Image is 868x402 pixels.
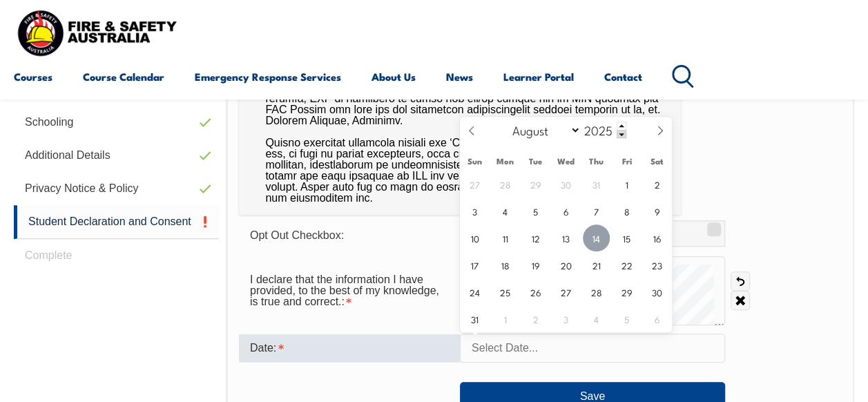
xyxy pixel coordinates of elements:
[492,198,519,224] span: August 4, 2025
[613,251,640,278] span: August 22, 2025
[505,121,581,139] select: Month
[613,224,640,251] span: August 15, 2025
[583,198,610,224] span: August 7, 2025
[583,305,610,332] span: September 4, 2025
[644,198,671,224] span: August 9, 2025
[583,251,610,278] span: August 21, 2025
[492,171,519,198] span: July 28, 2025
[613,278,640,305] span: August 29, 2025
[460,157,490,166] span: Sun
[644,251,671,278] span: August 23, 2025
[583,171,610,198] span: July 31, 2025
[644,305,671,332] span: September 6, 2025
[14,139,219,172] a: Additional Details
[461,305,488,332] span: August 31, 2025
[195,60,341,93] a: Emergency Response Services
[612,157,642,166] span: Fri
[583,278,610,305] span: August 28, 2025
[613,305,640,332] span: September 5, 2025
[490,157,521,166] span: Mon
[239,334,460,362] div: Date is required.
[552,224,579,251] span: August 13, 2025
[83,60,164,93] a: Course Calendar
[552,305,579,332] span: September 3, 2025
[604,60,642,93] a: Contact
[503,60,574,93] a: Learner Portal
[522,171,549,198] span: July 29, 2025
[522,305,549,332] span: September 2, 2025
[521,157,551,166] span: Tue
[613,198,640,224] span: August 8, 2025
[731,271,750,291] a: Undo
[14,172,219,205] a: Privacy Notice & Policy
[581,157,612,166] span: Thu
[581,122,626,138] input: Year
[522,198,549,224] span: August 5, 2025
[522,251,549,278] span: August 19, 2025
[552,251,579,278] span: August 20, 2025
[644,224,671,251] span: August 16, 2025
[552,171,579,198] span: July 30, 2025
[492,224,519,251] span: August 11, 2025
[461,278,488,305] span: August 24, 2025
[551,157,581,166] span: Wed
[583,224,610,251] span: August 14, 2025
[731,291,750,310] a: Clear
[14,205,219,239] a: Student Declaration and Consent
[461,198,488,224] span: August 3, 2025
[522,224,549,251] span: August 12, 2025
[239,267,460,315] div: I declare that the information I have provided, to the best of my knowledge, is true and correct....
[461,251,488,278] span: August 17, 2025
[492,305,519,332] span: September 1, 2025
[552,278,579,305] span: August 27, 2025
[644,278,671,305] span: August 30, 2025
[613,171,640,198] span: August 1, 2025
[522,278,549,305] span: August 26, 2025
[461,224,488,251] span: August 10, 2025
[461,171,488,198] span: July 27, 2025
[492,251,519,278] span: August 18, 2025
[446,60,473,93] a: News
[14,106,219,139] a: Schooling
[250,229,344,241] span: Opt Out Checkbox:
[642,157,672,166] span: Sat
[372,60,416,93] a: About Us
[552,198,579,224] span: August 6, 2025
[644,171,671,198] span: August 2, 2025
[460,334,725,363] input: Select Date...
[14,60,52,93] a: Courses
[492,278,519,305] span: August 25, 2025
